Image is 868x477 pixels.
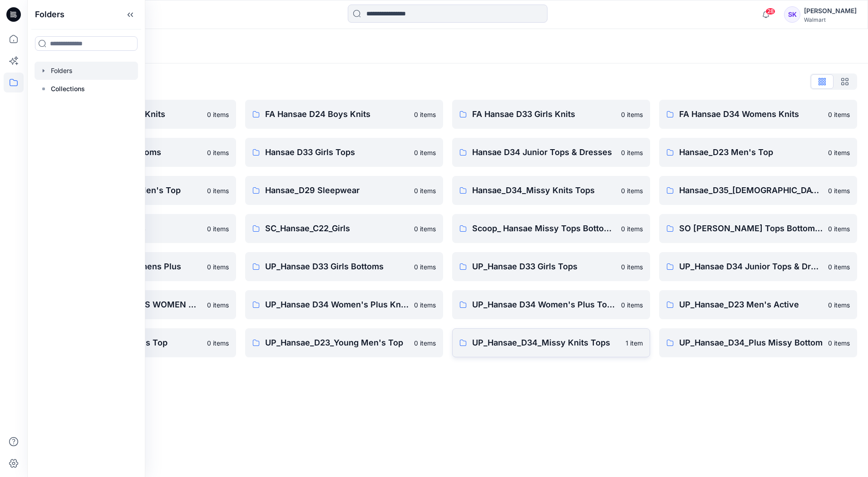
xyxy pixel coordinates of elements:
[679,146,823,159] p: Hansae_D23 Men's Top
[472,108,616,121] p: FA Hansae D33 Girls Knits
[659,328,857,357] a: UP_Hansae_D34_Plus Missy Bottom0 items
[828,262,850,272] p: 0 items
[804,5,857,16] div: [PERSON_NAME]
[621,262,643,272] p: 0 items
[804,16,857,23] div: Walmart
[265,336,409,349] p: UP_Hansae_D23_Young Men's Top
[452,328,650,357] a: UP_Hansae_D34_Missy Knits Tops1 item
[245,214,443,243] a: SC_Hansae_C22_Girls0 items
[472,260,616,273] p: UP_Hansae D33 Girls Tops
[265,222,409,235] p: SC_Hansae_C22_Girls
[452,290,650,319] a: UP_Hansae D34 Women's Plus Tops0 items
[452,100,650,129] a: FA Hansae D33 Girls Knits0 items
[207,224,229,234] p: 0 items
[679,298,823,311] p: UP_Hansae_D23 Men's Active
[621,300,643,310] p: 0 items
[207,186,229,195] p: 0 items
[828,110,850,119] p: 0 items
[828,300,850,310] p: 0 items
[472,298,616,311] p: UP_Hansae D34 Women's Plus Tops
[472,146,616,159] p: Hansae D34 Junior Tops & Dresses
[245,290,443,319] a: UP_Hansae D34 Women's Plus Knits0 items
[265,146,409,159] p: Hansae D33 Girls Tops
[659,214,857,243] a: SO [PERSON_NAME] Tops Bottoms Dresses0 items
[765,8,775,15] span: 28
[472,336,620,349] p: UP_Hansae_D34_Missy Knits Tops
[51,83,85,94] p: Collections
[414,300,436,310] p: 0 items
[621,148,643,157] p: 0 items
[265,260,409,273] p: UP_Hansae D33 Girls Bottoms
[414,110,436,119] p: 0 items
[452,214,650,243] a: Scoop_ Hansae Missy Tops Bottoms Dress0 items
[659,100,857,129] a: FA Hansae D34 Womens Knits0 items
[452,252,650,281] a: UP_Hansae D33 Girls Tops0 items
[207,300,229,310] p: 0 items
[265,298,409,311] p: UP_Hansae D34 Women's Plus Knits
[245,176,443,205] a: Hansae_D29 Sleepwear0 items
[621,224,643,234] p: 0 items
[207,338,229,348] p: 0 items
[414,338,436,348] p: 0 items
[245,328,443,357] a: UP_Hansae_D23_Young Men's Top0 items
[265,184,409,197] p: Hansae_D29 Sleepwear
[245,100,443,129] a: FA Hansae D24 Boys Knits0 items
[621,110,643,119] p: 0 items
[414,186,436,195] p: 0 items
[659,138,857,167] a: Hansae_D23 Men's Top0 items
[626,338,643,348] p: 1 item
[472,222,616,235] p: Scoop_ Hansae Missy Tops Bottoms Dress
[207,148,229,157] p: 0 items
[245,252,443,281] a: UP_Hansae D33 Girls Bottoms0 items
[472,184,616,197] p: Hansae_D34_Missy Knits Tops
[679,222,823,235] p: SO [PERSON_NAME] Tops Bottoms Dresses
[414,262,436,272] p: 0 items
[828,186,850,195] p: 0 items
[414,224,436,234] p: 0 items
[828,338,850,348] p: 0 items
[659,290,857,319] a: UP_Hansae_D23 Men's Active0 items
[245,138,443,167] a: Hansae D33 Girls Tops0 items
[659,252,857,281] a: UP_Hansae D34 Junior Tops & Dresses0 items
[621,186,643,195] p: 0 items
[265,108,409,121] p: FA Hansae D24 Boys Knits
[679,336,823,349] p: UP_Hansae_D34_Plus Missy Bottom
[452,176,650,205] a: Hansae_D34_Missy Knits Tops0 items
[414,148,436,157] p: 0 items
[828,224,850,234] p: 0 items
[659,176,857,205] a: Hansae_D35_[DEMOGRAPHIC_DATA] Plus Tops & Dresses0 items
[828,148,850,157] p: 0 items
[207,110,229,119] p: 0 items
[784,6,800,23] div: SK
[679,184,823,197] p: Hansae_D35_[DEMOGRAPHIC_DATA] Plus Tops & Dresses
[679,260,823,273] p: UP_Hansae D34 Junior Tops & Dresses
[207,262,229,272] p: 0 items
[679,108,823,121] p: FA Hansae D34 Womens Knits
[452,138,650,167] a: Hansae D34 Junior Tops & Dresses0 items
